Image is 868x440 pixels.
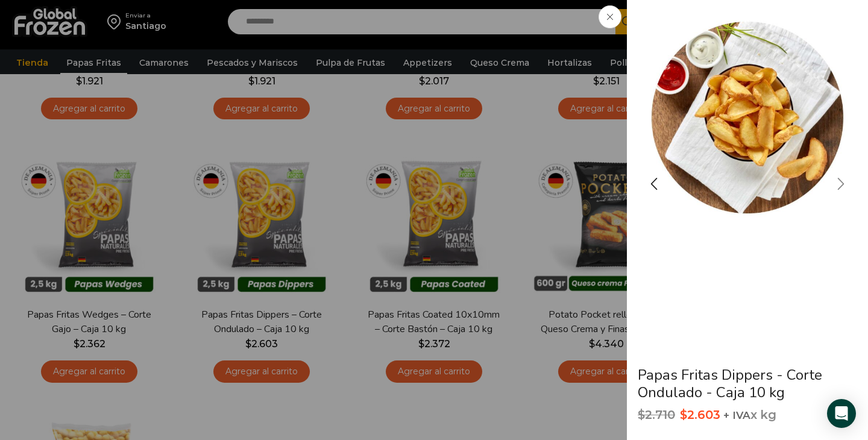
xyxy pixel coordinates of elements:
div: 2 / 3 [639,9,856,230]
div: Next slide [826,169,856,199]
span: $ [638,407,645,422]
div: Open Intercom Messenger [827,399,856,428]
div: Previous slide [639,169,669,199]
span: $ [680,407,687,422]
p: x kg [638,408,857,423]
a: Papas Fritas Dippers - Corte Ondulado - Caja 10 kg [638,365,822,402]
bdi: 2.603 [680,407,720,422]
img: fto-4 [639,9,856,226]
span: + IVA [723,409,750,421]
bdi: 2.710 [638,407,675,422]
